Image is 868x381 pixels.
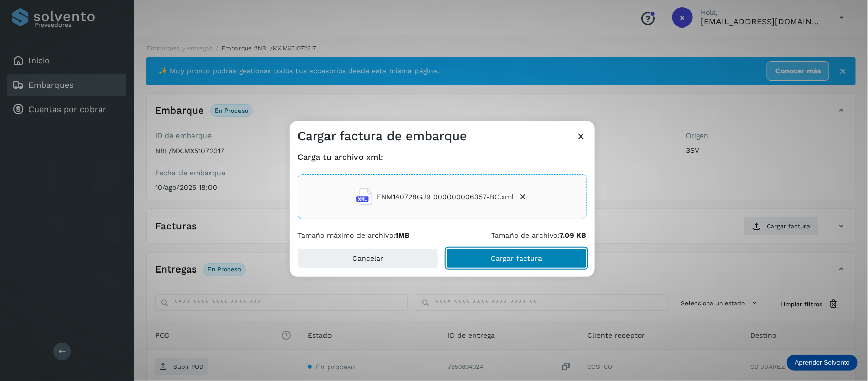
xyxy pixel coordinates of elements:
[446,248,587,268] button: Cargar factura
[795,359,850,367] p: Aprender Solvento
[352,255,383,262] span: Cancelar
[560,231,587,239] b: 7.09 KB
[298,248,438,268] button: Cancelar
[298,231,410,240] p: Tamaño máximo de archivo:
[491,255,542,262] span: Cargar factura
[298,152,587,162] h4: Carga tu archivo xml:
[298,129,467,144] h3: Cargar factura de embarque
[377,192,514,202] span: ENM140728GJ9 000000006357-BC.xml
[396,231,410,239] b: 1MB
[492,231,587,240] p: Tamaño de archivo:
[787,355,858,371] div: Aprender Solvento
